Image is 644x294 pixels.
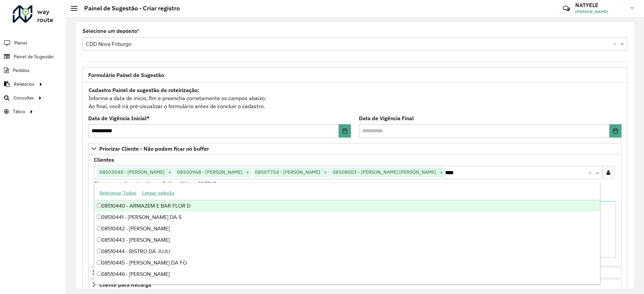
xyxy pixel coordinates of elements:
span: Consultas [13,94,34,101]
div: 08510443 - [PERSON_NAME] [94,234,600,246]
span: [PERSON_NAME] [575,9,626,15]
h3: NATYELE [575,2,626,8]
span: Clear all [613,40,619,48]
a: Priorizar Cliente - Não podem ficar no buffer [88,143,622,154]
span: × [322,168,329,176]
button: Choose Date [339,124,351,138]
div: Informe a data de inicio, fim e preencha corretamente os campos abaixo. Ao final, você irá pré-vi... [88,86,622,111]
span: Clear all [588,168,594,176]
a: Preservar Cliente - Devem ficar no buffer, não roteirizar [88,267,622,278]
button: Choose Date [609,124,622,138]
div: 08510441 - [PERSON_NAME] DA S [94,212,600,223]
div: 08510445 - [PERSON_NAME] DA FO [94,257,600,269]
button: Limpar seleção [139,188,177,198]
div: 08510446 - [PERSON_NAME] [94,269,600,280]
span: Pedidos [13,67,30,74]
span: × [244,168,251,176]
span: Painel de Sugestão [14,53,54,60]
label: Selecione um depósito [83,27,139,35]
label: Data de Vigência Inicial [88,114,150,122]
div: 08510440 - ARMAZEM E BAR FLOR D [94,200,600,212]
span: 08507754 - [PERSON_NAME] [253,168,322,176]
span: 08508003 - [PERSON_NAME] [PERSON_NAME] [331,168,438,176]
span: 08500968 - [PERSON_NAME] [175,168,244,176]
div: 08510444 - BISTRO DA JUJU [94,246,600,257]
span: Painel [14,40,27,47]
ng-dropdown-panel: Options list [94,182,600,285]
div: 08510447 - [PERSON_NAME] [94,280,600,291]
h2: Painel de Sugestão - Criar registro [77,5,180,12]
a: Cliente para Recarga [88,279,622,290]
label: Clientes [94,156,114,164]
strong: Cadastro Painel de sugestão de roteirização: [89,87,199,93]
span: Tático [13,108,25,115]
span: × [438,168,445,176]
span: Formulário Painel de Sugestão [88,72,164,78]
button: Selecionar Todos [97,188,139,198]
label: Data de Vigência Final [359,114,414,122]
div: 08510442 - [PERSON_NAME] [94,223,600,234]
span: Priorizar Cliente - Não podem ficar no buffer [99,146,209,151]
a: Contato Rápido [559,1,574,16]
span: 08503040 - [PERSON_NAME] [98,168,166,176]
div: Priorizar Cliente - Não podem ficar no buffer [88,154,622,266]
span: Relatórios [14,81,35,88]
small: Clientes que não podem ficar no Buffer – Máximo 50 PDVS [94,180,216,187]
span: Cliente para Recarga [99,282,151,287]
span: × [166,168,173,176]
